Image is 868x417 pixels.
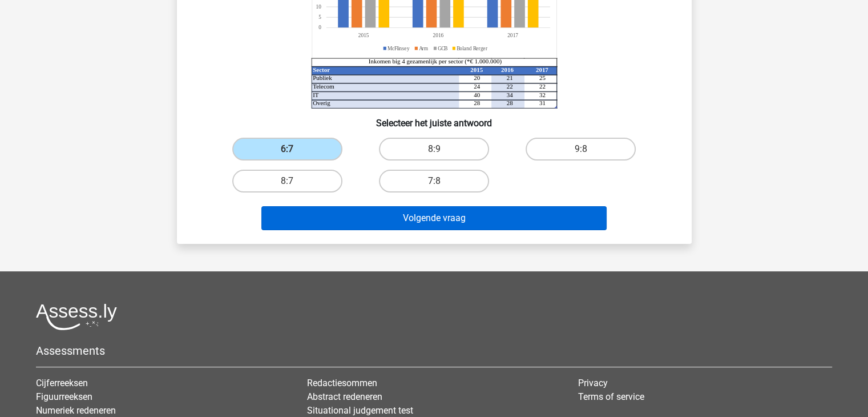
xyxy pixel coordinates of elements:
tspan: 22 [539,83,545,90]
tspan: Publiek [313,74,332,81]
tspan: 22 [506,83,512,90]
tspan: Arm [419,45,428,51]
tspan: 34 [506,91,512,98]
tspan: Inkomen big 4 gezamenlijk per sector (*€ 1.000.000) [368,58,502,65]
a: Situational judgement test [307,405,413,416]
tspan: 0 [318,24,321,31]
label: 8:7 [232,170,342,193]
tspan: GCB [438,45,448,51]
tspan: 2015 [470,66,483,73]
tspan: McFlinsey [387,45,410,51]
tspan: Overig [313,99,330,106]
a: Terms of service [578,391,644,402]
tspan: 10 [316,3,321,10]
tspan: 5 [318,14,321,21]
label: 8:9 [379,138,489,161]
label: 7:8 [379,170,489,193]
a: Redactiesommen [307,378,377,388]
tspan: 2016 [500,66,513,73]
label: 9:8 [526,138,636,161]
tspan: 24 [474,83,480,90]
tspan: IT [313,91,319,98]
label: 6:7 [232,138,342,161]
a: Abstract redeneren [307,391,382,402]
img: Assessly logo [36,303,117,330]
a: Figuurreeksen [36,391,92,402]
tspan: 21 [506,74,512,81]
tspan: 28 [474,99,480,106]
tspan: Boland Rerger [457,45,488,51]
tspan: 2017 [535,66,548,73]
tspan: 31 [539,99,545,106]
tspan: 25 [539,74,545,81]
tspan: 201520162017 [358,32,518,39]
tspan: Sector [313,66,330,73]
tspan: 40 [474,91,480,98]
tspan: 28 [506,99,512,106]
a: Numeriek redeneren [36,405,116,416]
tspan: 20 [474,74,480,81]
a: Cijferreeksen [36,378,88,388]
h5: Assessments [36,344,832,358]
h6: Selecteer het juiste antwoord [195,109,673,129]
a: Privacy [578,378,608,388]
button: Volgende vraag [261,206,607,230]
tspan: 32 [539,91,545,98]
tspan: Telecom [313,83,334,90]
